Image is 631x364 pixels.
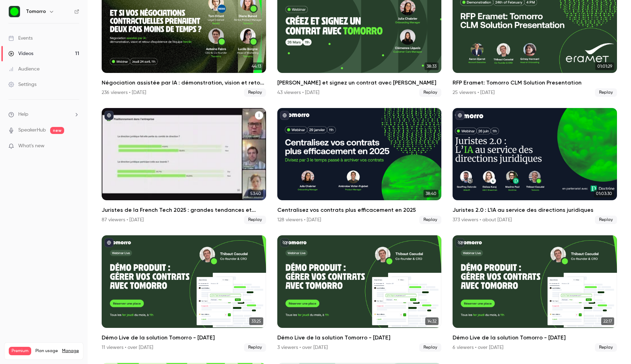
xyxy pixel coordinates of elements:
[425,317,439,325] span: 14:32
[455,111,464,120] button: published
[453,89,495,96] div: 25 viewers • [DATE]
[102,89,146,96] div: 236 viewers • [DATE]
[453,333,617,342] h2: Démo Live de la solution Tomorro - [DATE]
[102,108,266,224] a: 53:40Juristes de la French Tech 2025 : grandes tendances et zoom sur l'IA87 viewers • [DATE]Replay
[453,216,512,223] div: 373 viewers • about [DATE]
[453,79,617,87] h2: RFP Eramet: Tomorro CLM Solution Presentation
[277,344,328,351] div: 3 viewers • over [DATE]
[102,235,266,352] a: 33:25Démo Live de la solution Tomorro - [DATE]11 viewers • over [DATE]Replay
[453,108,617,224] li: Juristes 2.0 : L’IA au service des directions juridiques
[419,88,441,97] span: Replay
[104,111,114,120] button: published
[277,235,442,352] a: 14:32Démo Live de la solution Tomorro - [DATE]3 viewers • over [DATE]Replay
[104,238,114,247] button: published
[8,111,79,118] li: help-dropdown-opener
[455,238,464,247] button: unpublished
[280,111,289,120] button: published
[102,79,266,87] h2: Négociation assistée par IA : démonstration, vision et retour d’expérience de l’équipe Nestlé
[249,317,263,325] span: 33:25
[277,89,319,96] div: 43 viewers • [DATE]
[8,35,33,42] div: Events
[248,190,263,197] span: 53:40
[277,108,442,224] a: 38:40Centralisez vos contrats plus efficacement en 2025128 viewers • [DATE]Replay
[453,235,617,352] li: Démo Live de la solution Tomorro - Avril 2023
[102,344,153,351] div: 11 viewers • over [DATE]
[71,143,79,149] iframe: Noticeable Trigger
[453,108,617,224] a: 01:03:30Juristes 2.0 : L’IA au service des directions juridiques373 viewers • about [DATE]Replay
[8,66,40,73] div: Audience
[453,206,617,214] h2: Juristes 2.0 : L’IA au service des directions juridiques
[277,235,442,352] li: Démo Live de la solution Tomorro - Mai 2023
[35,348,58,354] span: Plan usage
[601,317,614,325] span: 22:17
[277,108,442,224] li: Centralisez vos contrats plus efficacement en 2025
[9,6,20,17] img: Tomorro
[18,111,28,118] span: Help
[26,8,46,15] h6: Tomorro
[425,62,439,70] span: 38:33
[102,216,144,223] div: 87 viewers • [DATE]
[419,343,441,352] span: Replay
[8,50,33,57] div: Videos
[18,142,45,150] span: What's new
[102,206,266,214] h2: Juristes de la French Tech 2025 : grandes tendances et zoom sur l'IA
[423,190,439,197] span: 38:40
[102,235,266,352] li: Démo Live de la solution Tomorro - Juin 2024
[244,88,266,97] span: Replay
[18,127,46,134] a: SpeakerHub
[453,344,503,351] div: 6 viewers • over [DATE]
[595,343,617,352] span: Replay
[244,216,266,224] span: Replay
[594,190,614,197] span: 01:03:30
[8,81,36,88] div: Settings
[595,216,617,224] span: Replay
[419,216,441,224] span: Replay
[102,108,266,224] li: Juristes de la French Tech 2025 : grandes tendances et zoom sur l'IA
[453,235,617,352] a: 22:17Démo Live de la solution Tomorro - [DATE]6 viewers • over [DATE]Replay
[595,62,614,70] span: 01:01:29
[280,238,289,247] button: unpublished
[62,348,79,354] a: Manage
[277,216,321,223] div: 128 viewers • [DATE]
[50,127,64,134] span: new
[277,333,442,342] h2: Démo Live de la solution Tomorro - [DATE]
[250,62,263,70] span: 44:13
[277,206,442,214] h2: Centralisez vos contrats plus efficacement en 2025
[595,88,617,97] span: Replay
[277,79,442,87] h2: [PERSON_NAME] et signez un contrat avec [PERSON_NAME]
[9,347,31,355] span: Premium
[244,343,266,352] span: Replay
[102,333,266,342] h2: Démo Live de la solution Tomorro - [DATE]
